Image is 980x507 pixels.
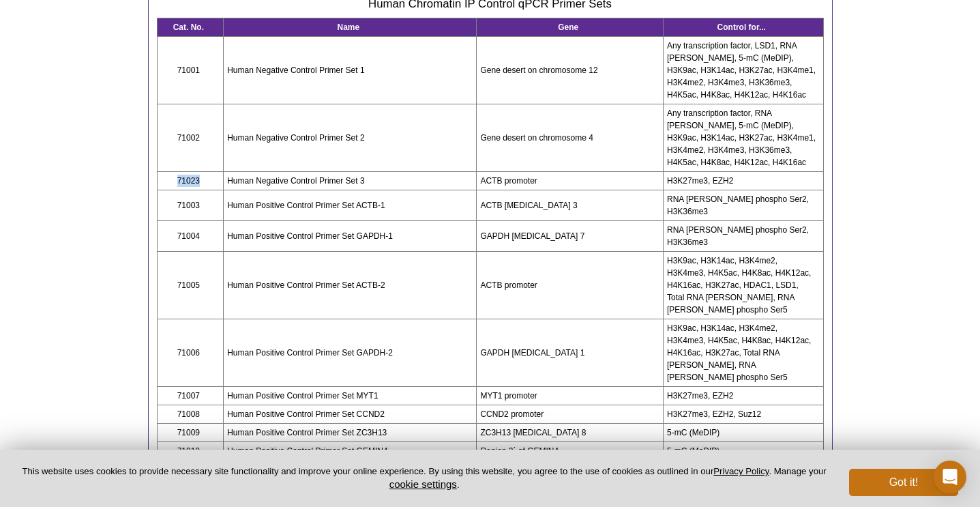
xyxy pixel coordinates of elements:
td: H3K9ac, H3K14ac, H3K4me2, H3K4me3, H4K5ac, H4K8ac, H4K12ac, H4K16ac, H3K27ac, HDAC1, LSD1, Total ... [664,251,824,319]
td: Human Negative Control Primer Set 3 [224,171,477,190]
td: 71002 [157,104,224,171]
td: H3K27me3, EZH2 [664,386,824,405]
td: ACTB [MEDICAL_DATA] 3 [477,190,664,220]
td: Human Negative Control Primer Set 1 [224,36,477,104]
td: 71005 [157,251,224,319]
td: Gene desert on chromosome 4 [477,104,664,171]
td: ACTB promoter [477,251,664,319]
td: 71010 [157,441,224,460]
strong: Gene [558,23,578,32]
td: H3K27me3, EZH2, Suz12 [664,405,824,423]
strong: Control for... [717,23,766,32]
td: RNA [PERSON_NAME] phospho Ser2, H3K36me3 [664,190,824,220]
td: 71003 [157,190,224,220]
td: 71009 [157,423,224,441]
td: Gene desert on chromosome 12 [477,36,664,104]
td: Human Positive Control Primer Set GEMIN4 [224,441,477,460]
button: Got it! [849,469,958,496]
td: RNA [PERSON_NAME] phospho Ser2, H3K36me3 [664,220,824,251]
td: Human Positive Control Primer Set CCND2 [224,405,477,423]
td: MYT1 promoter [477,386,664,405]
td: Human Positive Control Primer Set MYT1 [224,386,477,405]
td: 71006 [157,319,224,386]
td: H3K9ac, H3K14ac, H3K4me2, H3K4me3, H4K5ac, H4K8ac, H4K12ac, H4K16ac, H3K27ac, Total RNA [PERSON_N... [664,319,824,386]
a: Privacy Policy [713,466,769,476]
td: Human Positive Control Primer Set ACTB-2 [224,251,477,319]
p: This website uses cookies to provide necessary site functionality and improve your online experie... [22,465,827,491]
td: H3K27me3, EZH2 [664,171,824,190]
td: Any transcription factor, RNA [PERSON_NAME], 5-mC (MeDIP), H3K9ac, H3K14ac, H3K27ac, H3K4me1, H3K... [664,104,824,171]
td: 71007 [157,386,224,405]
td: Human Positive Control Primer Set GAPDH-1 [224,220,477,251]
td: Human Negative Control Primer Set 2 [224,104,477,171]
td: GAPDH [MEDICAL_DATA] 1 [477,319,664,386]
td: CCND2 promoter [477,405,664,423]
td: 71001 [157,36,224,104]
td: 5-mC (MeDIP) [664,423,824,441]
td: Any transcription factor, LSD1, RNA [PERSON_NAME], 5-mC (MeDIP), H3K9ac, H3K14ac, H3K27ac, H3K4me... [664,36,824,104]
td: 5-mC (MeDIP) [664,441,824,460]
td: 71008 [157,405,224,423]
button: cookie settings [389,478,457,490]
strong: Name [337,23,359,32]
td: Human Positive Control Primer Set GAPDH-2 [224,319,477,386]
td: ACTB promoter [477,171,664,190]
td: ZC3H13 [MEDICAL_DATA] 8 [477,423,664,441]
td: 71023 [157,171,224,190]
td: 71004 [157,220,224,251]
td: Human Positive Control Primer Set ACTB-1 [224,190,477,220]
strong: Cat. No. [173,23,204,32]
td: Region 3´ of GEMIN4 [477,441,664,460]
td: GAPDH [MEDICAL_DATA] 7 [477,220,664,251]
td: Human Positive Control Primer Set ZC3H13 [224,423,477,441]
div: Open Intercom Messenger [934,461,966,493]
